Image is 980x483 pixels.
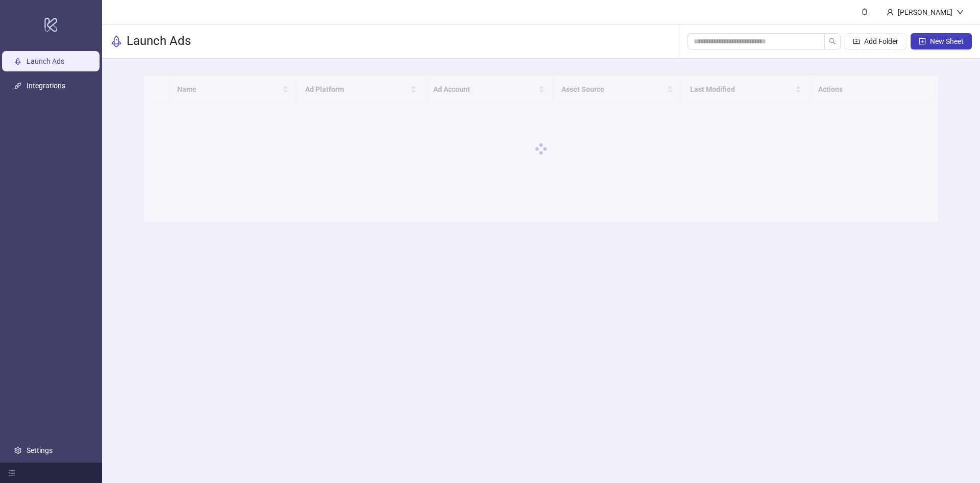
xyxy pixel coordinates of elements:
[911,33,972,49] button: New Sheet
[110,35,122,47] span: rocket
[957,9,964,16] span: down
[8,469,15,476] span: menu-fold
[887,9,894,16] span: user
[894,7,957,18] div: [PERSON_NAME]
[930,37,964,45] span: New Sheet
[27,446,53,454] a: Settings
[27,82,65,90] a: Integrations
[829,38,836,45] span: search
[853,38,860,45] span: folder-add
[861,8,868,15] span: bell
[864,37,898,45] span: Add Folder
[27,57,64,65] a: Launch Ads
[845,33,906,49] button: Add Folder
[127,33,191,49] h3: Launch Ads
[919,38,926,45] span: plus-square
